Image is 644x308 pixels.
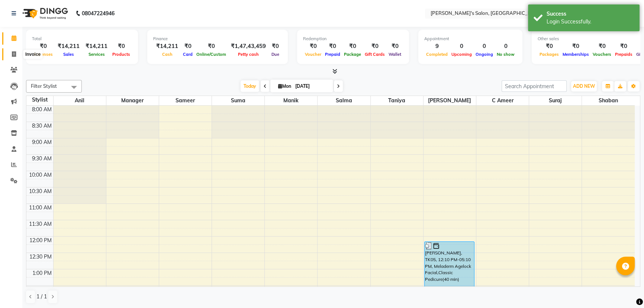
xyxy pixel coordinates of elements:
[23,50,42,59] div: Invoice
[424,42,450,51] div: 9
[30,106,53,113] div: 8:00 AM
[613,278,637,301] iframe: chat widget
[30,155,53,163] div: 9:30 AM
[236,52,261,57] span: Petty cash
[613,42,634,51] div: ₹0
[571,81,597,92] button: ADD NEW
[424,36,516,42] div: Appointment
[31,83,57,89] span: Filter Stylist
[32,36,132,42] div: Total
[28,204,53,212] div: 11:00 AM
[495,52,516,57] span: No show
[87,52,107,57] span: Services
[363,52,387,57] span: Gift Cards
[387,42,403,51] div: ₹0
[342,52,363,57] span: Package
[270,52,281,57] span: Due
[28,220,53,228] div: 11:30 AM
[31,269,53,277] div: 1:00 PM
[265,96,317,105] span: manik
[303,52,323,57] span: Voucher
[30,122,53,130] div: 8:30 AM
[19,3,70,24] img: logo
[241,80,259,92] span: Today
[28,253,53,261] div: 12:30 PM
[181,52,194,57] span: Card
[30,138,53,146] div: 9:00 AM
[82,3,115,24] b: 08047224946
[547,18,634,26] div: Login Successfully.
[153,42,181,51] div: ₹14,211
[160,52,174,57] span: Cash
[502,80,567,92] input: Search Appointment
[228,42,269,51] div: ₹1,47,43,459
[55,42,83,51] div: ₹14,211
[495,42,516,51] div: 0
[424,96,476,105] span: [PERSON_NAME]
[153,36,282,42] div: Finance
[474,52,495,57] span: Ongoing
[28,187,53,195] div: 10:30 AM
[561,42,591,51] div: ₹0
[476,96,529,105] span: C Ameer
[547,10,634,18] div: Success
[28,171,53,179] div: 10:00 AM
[387,52,403,57] span: Wallet
[83,42,110,51] div: ₹14,211
[110,42,132,51] div: ₹0
[318,96,370,105] span: Salma
[110,52,132,57] span: Products
[591,42,613,51] div: ₹0
[28,237,53,244] div: 12:00 PM
[573,83,595,89] span: ADD NEW
[450,42,474,51] div: 0
[269,42,282,51] div: ₹0
[276,83,293,89] span: Mon
[323,52,342,57] span: Prepaid
[194,52,228,57] span: Online/Custom
[212,96,264,105] span: Suma
[32,42,55,51] div: ₹0
[538,42,561,51] div: ₹0
[613,52,634,57] span: Prepaids
[591,52,613,57] span: Vouchers
[194,42,228,51] div: ₹0
[61,52,76,57] span: Sales
[474,42,495,51] div: 0
[293,81,330,92] input: 2025-09-01
[303,36,403,42] div: Redemption
[538,52,561,57] span: Packages
[363,42,387,51] div: ₹0
[342,42,363,51] div: ₹0
[371,96,423,105] span: Taniya
[450,52,474,57] span: Upcoming
[31,286,53,293] div: 1:30 PM
[26,96,53,104] div: Stylist
[323,42,342,51] div: ₹0
[36,293,47,301] span: 1 / 1
[106,96,159,105] span: Manager
[529,96,582,105] span: Suraj
[54,96,106,105] span: Anil
[159,96,212,105] span: Sameer
[561,52,591,57] span: Memberships
[303,42,323,51] div: ₹0
[424,52,450,57] span: Completed
[181,42,194,51] div: ₹0
[582,96,635,105] span: Shaban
